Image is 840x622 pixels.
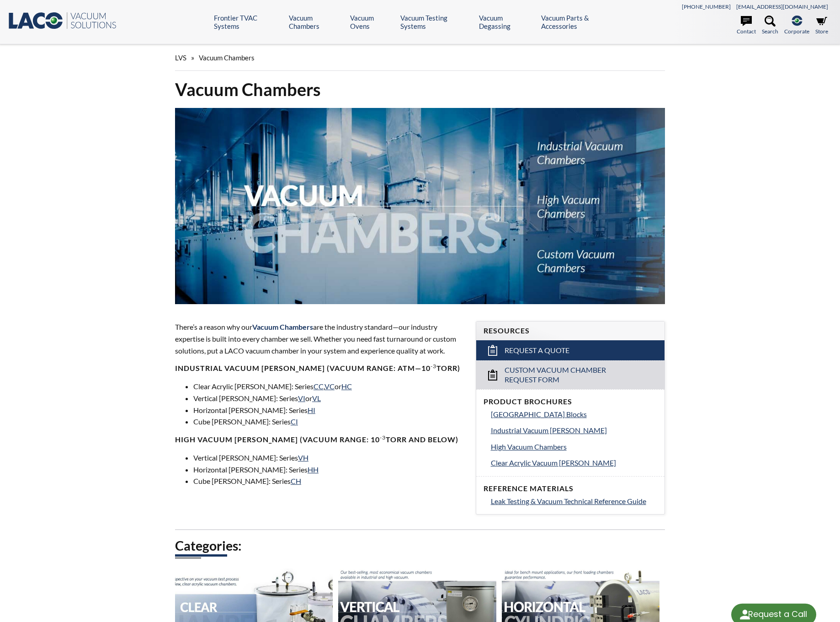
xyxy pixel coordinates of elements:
li: Horizontal [PERSON_NAME]: Series [193,404,465,416]
a: CC [314,382,324,391]
span: Vacuum Chambers [252,322,313,331]
a: [GEOGRAPHIC_DATA] Blocks [491,408,657,420]
a: VL [312,394,321,402]
a: HH [308,465,319,474]
a: Vacuum Parts & Accessories [541,14,624,30]
span: Clear Acrylic Vacuum [PERSON_NAME] [491,458,616,467]
span: LVS [175,54,186,62]
h1: Vacuum Chambers [175,78,665,101]
span: Industrial Vacuum [PERSON_NAME] [491,426,607,434]
h4: Resources [484,326,657,336]
span: Request a Quote [505,346,569,355]
a: Vacuum Testing Systems [400,14,472,30]
span: Corporate [784,27,809,36]
h4: High Vacuum [PERSON_NAME] (Vacuum range: 10 Torr and below) [175,435,465,445]
span: [GEOGRAPHIC_DATA] Blocks [491,410,587,418]
a: VI [298,394,305,402]
h4: Industrial Vacuum [PERSON_NAME] (vacuum range: atm—10 Torr) [175,364,465,373]
a: Contact [737,16,756,36]
sup: -3 [431,363,436,370]
li: Cube [PERSON_NAME]: Series [193,475,465,487]
a: Custom Vacuum Chamber Request Form [476,360,665,389]
li: Vertical [PERSON_NAME]: Series [193,452,465,464]
a: Vacuum Chambers [289,14,343,30]
span: Custom Vacuum Chamber Request Form [505,365,638,385]
a: [EMAIL_ADDRESS][DOMAIN_NAME] [736,3,828,10]
a: HI [308,406,315,414]
a: [PHONE_NUMBER] [682,3,731,10]
li: Cube [PERSON_NAME]: Series [193,416,465,428]
a: CH [291,477,301,485]
a: Frontier TVAC Systems [214,14,282,30]
img: round button [738,607,752,622]
a: HC [341,382,352,391]
a: Vacuum Degassing [479,14,534,30]
span: High Vacuum Chambers [491,442,567,451]
a: VH [298,453,308,462]
span: Leak Testing & Vacuum Technical Reference Guide [491,497,646,505]
h2: Categories: [175,537,665,554]
sup: -3 [380,434,386,441]
a: Leak Testing & Vacuum Technical Reference Guide [491,495,657,507]
a: Search [762,16,778,36]
img: Vacuum Chambers [175,108,665,304]
h4: Reference Materials [484,484,657,493]
span: Vacuum Chambers [199,54,255,62]
li: Horizontal [PERSON_NAME]: Series [193,464,465,476]
a: High Vacuum Chambers [491,441,657,453]
li: Clear Acrylic [PERSON_NAME]: Series , or [193,381,465,392]
div: » [175,45,665,71]
li: Vertical [PERSON_NAME]: Series or [193,392,465,404]
a: Clear Acrylic Vacuum [PERSON_NAME] [491,457,657,469]
h4: Product Brochures [484,397,657,407]
p: There’s a reason why our are the industry standard—our industry expertise is built into every cha... [175,321,465,356]
a: Vacuum Ovens [350,14,393,30]
a: CI [291,417,298,426]
a: Industrial Vacuum [PERSON_NAME] [491,424,657,436]
a: VC [324,382,335,391]
a: Request a Quote [476,340,665,360]
a: Store [815,16,828,36]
